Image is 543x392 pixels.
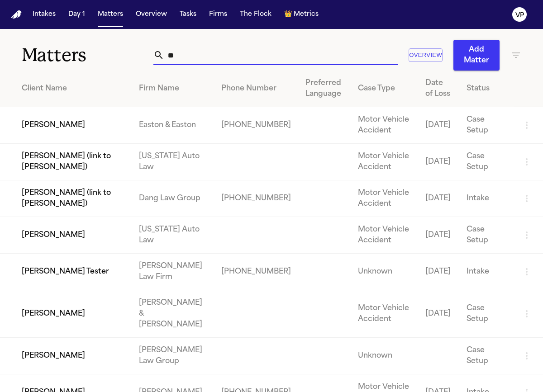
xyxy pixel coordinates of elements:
[132,338,214,374] td: [PERSON_NAME] Law Group
[11,10,22,19] a: Home
[418,180,459,217] td: [DATE]
[11,10,22,19] img: Finch Logo
[214,254,298,290] td: [PHONE_NUMBER]
[132,107,214,144] td: Easton & Easton
[214,180,298,217] td: [PHONE_NUMBER]
[65,6,89,23] button: Day 1
[22,83,124,94] div: Client Name
[459,107,514,144] td: Case Setup
[459,338,514,374] td: Case Setup
[351,217,419,254] td: Motor Vehicle Accident
[281,6,322,23] button: crownMetrics
[132,254,214,290] td: [PERSON_NAME] Law Firm
[351,290,419,338] td: Motor Vehicle Accident
[351,338,419,374] td: Unknown
[22,44,153,66] h1: Matters
[139,83,206,94] div: Firm Name
[409,48,442,62] button: Overview
[459,144,514,180] td: Case Setup
[94,6,127,23] button: Matters
[205,6,231,23] button: Firms
[29,6,59,23] button: Intakes
[176,6,200,23] button: Tasks
[351,144,419,180] td: Motor Vehicle Accident
[418,107,459,144] td: [DATE]
[132,6,171,23] button: Overview
[221,83,291,94] div: Phone Number
[132,217,214,254] td: [US_STATE] Auto Law
[132,290,214,338] td: [PERSON_NAME] & [PERSON_NAME]
[459,290,514,338] td: Case Setup
[453,40,500,71] button: Add Matter
[418,254,459,290] td: [DATE]
[351,254,419,290] td: Unknown
[425,78,452,99] div: Date of Loss
[351,107,419,144] td: Motor Vehicle Accident
[459,254,514,290] td: Intake
[351,180,419,217] td: Motor Vehicle Accident
[132,180,214,217] td: Dang Law Group
[418,290,459,338] td: [DATE]
[358,83,411,94] div: Case Type
[418,217,459,254] td: [DATE]
[459,217,514,254] td: Case Setup
[467,83,507,94] div: Status
[236,6,275,23] button: The Flock
[214,107,298,144] td: [PHONE_NUMBER]
[418,144,459,180] td: [DATE]
[305,78,343,99] div: Preferred Language
[459,180,514,217] td: Intake
[132,144,214,180] td: [US_STATE] Auto Law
